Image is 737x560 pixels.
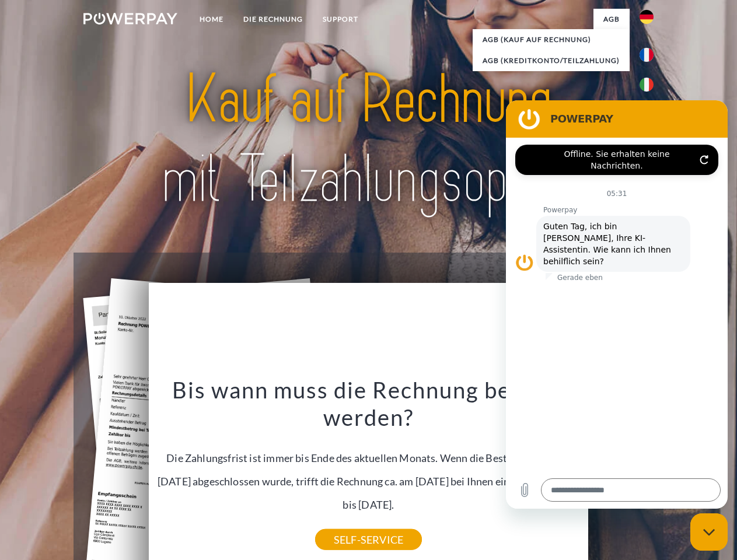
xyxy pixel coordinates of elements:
iframe: Schaltfläche zum Öffnen des Messaging-Fensters; Konversation läuft [690,513,728,551]
a: agb [593,9,630,30]
a: SUPPORT [313,9,368,30]
img: title-powerpay_de.svg [111,56,626,223]
a: AGB (Kauf auf Rechnung) [473,29,630,50]
img: fr [640,48,654,62]
img: it [640,78,654,92]
a: Home [190,9,233,30]
div: Die Zahlungsfrist ist immer bis Ende des aktuellen Monats. Wenn die Bestellung z.B. am [DATE] abg... [156,376,582,540]
h3: Bis wann muss die Rechnung bezahlt werden? [156,376,582,432]
a: SELF-SERVICE [315,529,422,550]
img: logo-powerpay-white.svg [83,13,177,24]
img: de [640,10,654,24]
iframe: Messaging-Fenster [506,100,728,509]
a: AGB (Kreditkonto/Teilzahlung) [473,50,630,71]
a: DIE RECHNUNG [233,9,313,30]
